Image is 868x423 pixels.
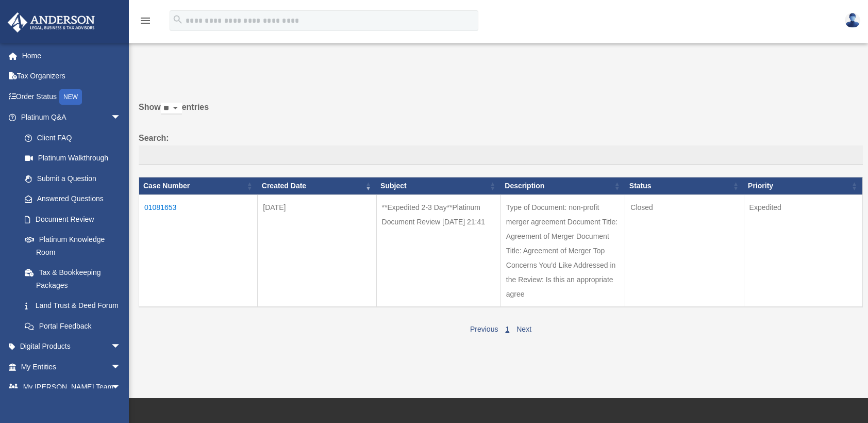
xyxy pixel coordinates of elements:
[14,316,131,336] a: Portal Feedback
[7,377,137,398] a: My [PERSON_NAME] Teamarrow_drop_down
[111,336,131,357] span: arrow_drop_down
[14,189,126,209] a: Answered Questions
[14,209,131,230] a: Document Review
[376,177,500,195] th: Subject: activate to sort column ascending
[625,195,744,307] td: Closed
[14,263,131,296] a: Tax & Bookkeeping Packages
[139,131,863,165] label: Search:
[14,127,131,148] a: Client FAQ
[625,177,744,195] th: Status: activate to sort column ascending
[172,14,183,25] i: search
[139,145,863,165] input: Search:
[14,230,131,263] a: Platinum Knowledge Room
[111,356,131,378] span: arrow_drop_down
[139,195,258,307] td: 01081653
[14,148,131,169] a: Platinum Walkthrough
[139,100,863,125] label: Show entries
[139,177,258,195] th: Case Number: activate to sort column ascending
[376,195,500,307] td: **Expedited 2-3 Day**Platinum Document Review [DATE] 21:41
[14,296,131,316] a: Land Trust & Deed Forum
[111,107,131,128] span: arrow_drop_down
[505,325,509,333] a: 1
[845,13,860,28] img: User Pic
[7,336,137,357] a: Digital Productsarrow_drop_down
[7,107,131,128] a: Platinum Q&Aarrow_drop_down
[139,18,152,27] a: menu
[258,195,376,307] td: [DATE]
[470,325,498,333] a: Previous
[516,325,531,333] a: Next
[161,103,182,115] select: Showentries
[5,12,98,32] img: Anderson Advisors Platinum Portal
[111,377,131,398] span: arrow_drop_down
[258,177,376,195] th: Created Date: activate to sort column ascending
[139,14,152,27] i: menu
[7,356,137,377] a: My Entitiesarrow_drop_down
[500,195,625,307] td: Type of Document: non-profit merger agreement Document Title: Agreement of Merger Document Title:...
[14,168,131,189] a: Submit a Question
[7,45,137,66] a: Home
[7,66,137,87] a: Tax Organizers
[500,177,625,195] th: Description: activate to sort column ascending
[744,195,862,307] td: Expedited
[744,177,862,195] th: Priority: activate to sort column ascending
[7,86,137,107] a: Order StatusNEW
[59,89,82,105] div: NEW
